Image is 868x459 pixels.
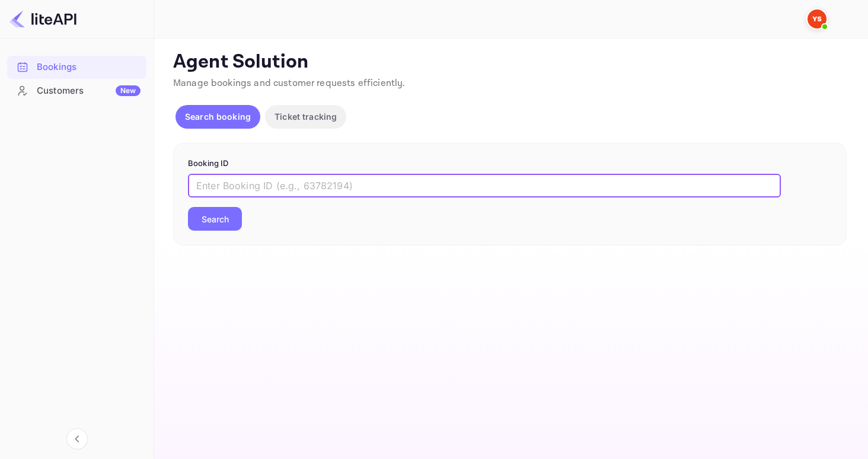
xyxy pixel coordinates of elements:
p: Ticket tracking [275,110,337,123]
button: Collapse navigation [66,428,88,450]
p: Booking ID [188,158,832,170]
input: Enter Booking ID (e.g., 63782194) [188,174,781,197]
div: CustomersNew [7,79,146,103]
img: Yandex Support [808,9,826,28]
div: New [116,85,141,96]
div: Customers [37,84,141,98]
p: Agent Solution [173,50,847,74]
div: Bookings [7,56,146,79]
img: LiteAPI logo [9,9,76,28]
span: Manage bookings and customer requests efficiently. [173,77,406,90]
p: Search booking [185,110,251,123]
button: Search [188,207,242,231]
a: CustomersNew [7,79,146,101]
a: Bookings [7,56,146,78]
div: Bookings [37,60,141,74]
